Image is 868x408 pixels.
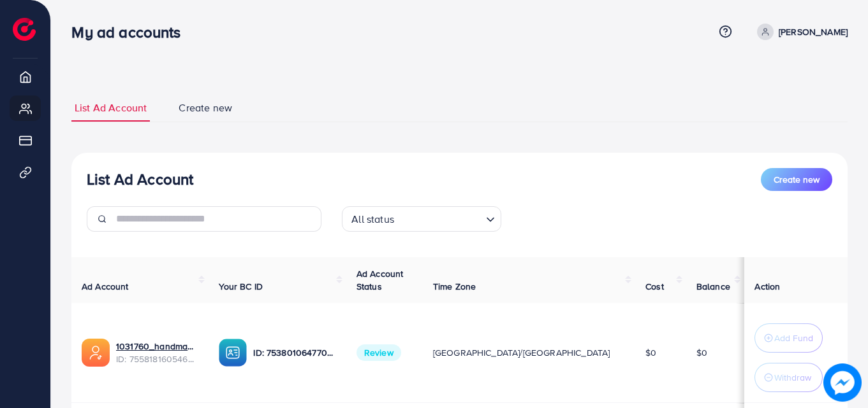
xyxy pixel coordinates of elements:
[357,344,401,361] span: Review
[398,208,481,229] input: Search for option
[71,23,191,41] h3: My ad accounts
[754,363,823,392] button: Withdraw
[179,101,232,115] span: Create new
[433,346,610,359] span: [GEOGRAPHIC_DATA]/[GEOGRAPHIC_DATA]
[219,280,263,293] span: Your BC ID
[357,267,404,293] span: Ad Account Status
[433,280,476,293] span: Time Zone
[696,280,730,293] span: Balance
[696,346,707,359] span: $0
[82,339,110,367] img: ic-ads-acc.e4c84228.svg
[645,280,664,293] span: Cost
[754,280,780,293] span: Action
[645,346,656,359] span: $0
[752,24,848,40] a: [PERSON_NAME]
[253,345,335,360] p: ID: 7538010647703846913
[823,363,862,402] img: image
[779,24,848,39] p: [PERSON_NAME]
[219,339,247,367] img: ic-ba-acc.ded83a64.svg
[349,210,397,229] span: All status
[116,340,198,353] a: 1031760_handmadeshawls_1759776358184
[116,340,198,366] div: <span class='underline'>1031760_handmadeshawls_1759776358184</span></br>7558181605464621073
[116,353,198,365] span: ID: 7558181605464621073
[342,206,501,232] div: Search for option
[774,330,813,346] p: Add Fund
[87,170,193,188] h3: List Ad Account
[13,18,36,41] img: logo
[774,370,811,385] p: Withdraw
[82,280,129,293] span: Ad Account
[761,168,832,191] button: Create new
[75,101,147,115] span: List Ad Account
[774,173,820,186] span: Create new
[754,323,823,353] button: Add Fund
